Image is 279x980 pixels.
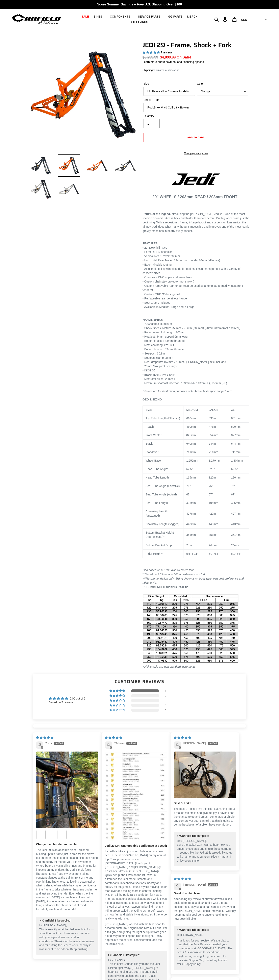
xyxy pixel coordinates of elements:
span: • ISCG 05 [143,369,155,372]
span: • Seatpost clamp: 35mm [143,356,173,359]
span: • Vertical Rear Travel: 203mm • Horizontal Rear Travel: 19mm (horizontal) / 64mm (effective) [143,254,220,262]
span: Based on 2.5 tires and 601mm [145,573,183,576]
div: >> replied: [177,928,233,932]
span: MERCH [187,15,198,18]
span: Standover [146,450,158,454]
h1: JEDI 29 - Frame, Shock + Fork [143,41,249,49]
img: User picture [174,752,236,798]
span: 351mm [231,533,241,536]
span: • Bottom bracket: 83mm, threaded [143,348,185,351]
div: 100% (7) reviews with 5 star rating [109,689,126,692]
div: Based on 7 reviews [49,701,85,705]
span: • Formula 1 Suspension [143,250,173,253]
span: 67° [231,493,235,496]
p: After doing my review of current downhill bikes, I decided to get a Jedi 29, and it was a great c... [174,897,236,921]
label: Quantity [144,114,195,118]
img: User picture [36,830,46,839]
span: • Replaceable rear derailleur hanger [143,297,188,300]
img: User picture [57,830,67,839]
span: 711mm [186,450,196,454]
span: 405mm [231,501,241,505]
span: Rider Height*** [146,552,164,555]
span: ° [214,467,215,471]
span: 5 star review [36,736,53,739]
span: • Max. chainring size: 38t [143,343,174,347]
span: Seat Tube Angle (Actual) [146,493,177,496]
span: 1,279mm [209,459,220,462]
span: BIKES [94,15,102,18]
span: 825mm [186,434,196,437]
div: >> replied: [177,834,233,838]
div: Average rating is 5.00 stars [49,696,85,701]
span: • 7000 series aluminum [143,322,172,325]
span: Chainstay Length (unsagged) [146,510,168,517]
div: >> replied: [108,953,164,957]
span: • Rear dropouts: 157mm x 12mm, [PERSON_NAME] axle included [143,360,226,364]
span: Seat Tube Length [146,501,168,505]
span: 852mm [209,434,218,437]
span: Top Tube Length (Effective) [146,417,180,420]
span: $4,899.99 [160,55,176,59]
span: 7 reviews [161,51,173,54]
p: Incredible bike - I just spent 6 days on my new Jedi in the [GEOGRAPHIC_DATA] on my annual trip. ... [105,850,167,921]
span: 6'1"-6'6" [231,552,242,555]
span: SALE [81,15,89,18]
span: Yoshi [45,742,52,745]
b: Canfield Bikes [180,834,200,837]
span: 610mm [186,417,196,420]
span: 62.5 [186,467,192,471]
b: Best DH bike [174,801,236,805]
a: Link to user picture 2 [36,830,46,839]
span: • 20mm Max pivot bearings [143,365,177,368]
div: calculated at checkout. [143,68,249,72]
span: 427mm [231,512,241,515]
p: Hi [PERSON_NAME] [177,933,233,937]
span: Reach [146,425,154,428]
span: Seat Tube Angle (Effective) [146,484,180,488]
span: Bottom Bracket Drop [146,544,172,547]
a: MERCH [185,14,200,19]
span: 640mm [186,442,196,445]
a: Link to user picture 5 [68,830,77,839]
span: ° [192,467,193,471]
span: SIZE [146,408,152,411]
p: [PERSON_NAME] worked with the bike shop to accommodate my height in the bike build out - I'm a ta... [105,922,167,946]
span: SERVICE PARTS [138,15,160,18]
span: 450mm [186,425,196,428]
span: • Recommend fork length: 200mm [143,331,185,334]
span: 1,304mm [231,459,243,462]
span: Front Center [146,434,161,437]
b: Charge the chunder and smile [36,842,98,847]
b: GEO & SIZING [143,398,162,401]
label: Color [197,82,248,86]
em: *Photos are for illustration purposes only. Actual build spec not pictured. [143,390,232,393]
span: • Max rotor size: 223mm + [143,377,175,381]
h2: Customer Reviews [36,679,243,684]
em: *Ohlins coils use non-standard increments [143,665,195,668]
s: $5,299.99 [143,55,158,59]
b: FEATURES [143,242,157,245]
span: 427mm [186,512,196,515]
span: Geo based on 601mm axle-to-crown fork [143,568,194,572]
span: 5 star review [174,736,191,739]
span: 5.00 out of 5 [70,697,85,700]
img: User picture [105,752,167,841]
a: Link to user picture 4 [57,830,67,839]
span: Head Tube Length [146,476,169,479]
span: GIFT CARDS [131,20,148,24]
img: User picture [68,830,77,839]
a: Link to user picture 1 [174,751,236,798]
span: • 29” Downhill Race [143,246,167,249]
span: 76 [186,484,189,488]
span: 115mm [186,476,196,479]
span: 24mm [186,544,194,547]
span: 711mm​ [209,450,218,454]
button: BIKES [92,14,107,19]
img: User picture [36,752,98,828]
img: Load image into Gallery viewer, JEDI 29 - Frame, Shock + Fork [58,154,80,177]
span: Bottom Bracket Height (Approximate)** [146,531,174,538]
span: 24mm [231,544,239,547]
p: Hi [PERSON_NAME], This is exactly what the Jedi was built for — smoothing out the chaos so you ca... [39,924,95,951]
span: • Custom removable rear fender (can be used as a template to modify most front fenders) [143,284,243,292]
span: LARGE [209,408,218,411]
